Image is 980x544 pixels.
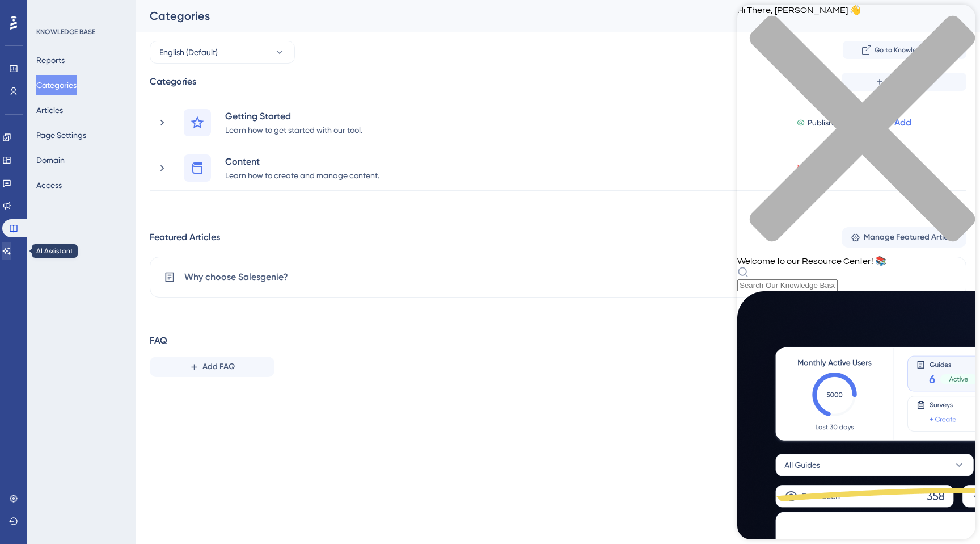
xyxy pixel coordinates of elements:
span: Add FAQ [202,360,235,374]
button: Page Settings [36,125,86,145]
div: FAQ [150,334,167,348]
button: English (Default) [150,41,295,64]
div: KNOWLEDGE BASE [36,27,95,36]
button: Access [36,175,62,195]
span: Need Help? [27,3,71,16]
button: Categories [36,75,77,95]
button: Add FAQ [150,357,274,377]
button: Open AI Assistant Launcher [3,3,31,31]
span: English (Default) [159,45,218,59]
span: Why choose Salesgenie? [184,270,288,284]
div: Featured Articles [150,231,220,244]
div: Learn how to create and manage content. [225,168,380,182]
div: Categories [150,75,196,89]
div: Getting Started [225,109,363,123]
div: Categories [150,8,938,24]
button: Articles [36,100,63,120]
div: Content [225,154,380,168]
button: Domain [36,150,65,170]
img: launcher-image-alternative-text [7,7,27,27]
div: Learn how to get started with our tool. [225,123,363,136]
button: Reports [36,50,65,70]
